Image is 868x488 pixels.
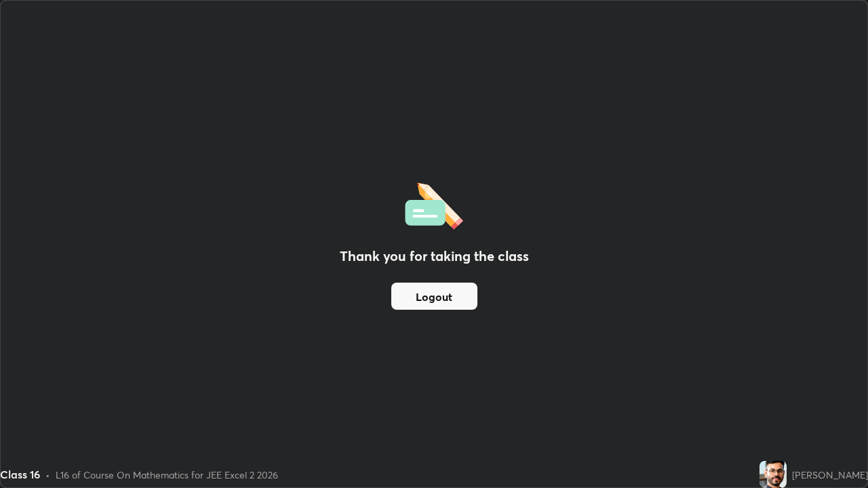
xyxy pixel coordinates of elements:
h2: Thank you for taking the class [340,246,529,266]
button: Logout [391,283,477,310]
img: ca0f5e163b6a4e08bc0bbfa0484aee76.jpg [759,461,787,488]
div: [PERSON_NAME] [792,468,868,482]
div: • [45,468,50,482]
div: L16 of Course On Mathematics for JEE Excel 2 2026 [56,468,278,482]
img: offlineFeedback.1438e8b3.svg [405,178,463,230]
